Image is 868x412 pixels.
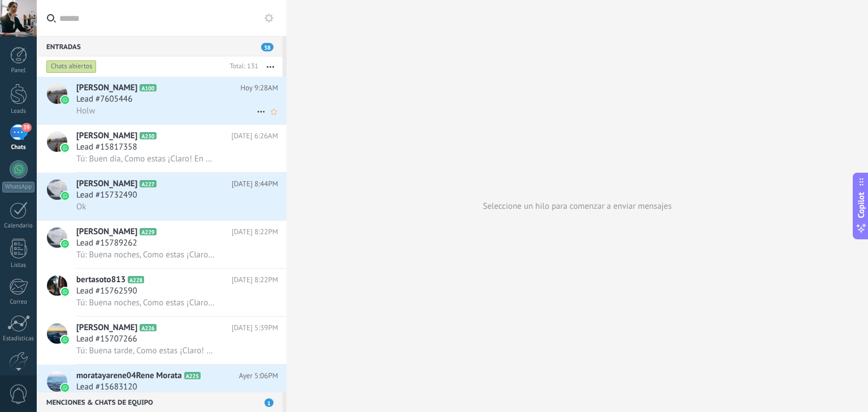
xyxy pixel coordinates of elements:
[37,125,287,172] a: avataricon[PERSON_NAME]A230[DATE] 6:26AMLead #15817358Tú: Buen día, Como estas ¡Claro! En el tran...
[76,297,216,308] span: Tú: Buena noches, Como estas ¡Claro! El día de [DATE] En el transcurso de la [DATE] el Abogado se...
[2,262,35,269] div: Listas
[37,173,287,220] a: avataricon[PERSON_NAME]A227[DATE] 8:44PMLead #15732490Ok
[140,84,156,91] span: A100
[2,299,35,306] div: Correo
[258,56,283,77] button: Más
[37,392,283,412] div: Menciones & Chats de equipo
[184,372,201,379] span: A225
[61,192,69,200] img: icon
[21,123,31,132] span: 39
[76,82,137,94] span: [PERSON_NAME]
[61,288,69,296] img: icon
[264,398,274,407] span: 1
[37,77,287,124] a: avataricon[PERSON_NAME]A100Hoy 9:28AMLead #7605446Holw
[46,60,97,73] div: Chats abiertos
[61,96,69,104] img: icon
[37,317,287,364] a: avataricon[PERSON_NAME]A226[DATE] 5:39PMLead #15707266Tú: Buena tarde, Como estas ¡Claro! En un m...
[37,269,287,316] a: avatariconbertasoto813A228[DATE] 8:22PMLead #15762590Tú: Buena noches, Como estas ¡Claro! El día ...
[240,82,278,94] span: Hoy 9:28AM
[61,336,69,344] img: icon
[76,334,137,345] span: Lead #15707266
[76,94,132,105] span: Lead #7605446
[61,384,69,392] img: icon
[232,178,278,190] span: [DATE] 8:44PM
[76,142,137,153] span: Lead #15817358
[239,370,278,382] span: Ayer 5:06PM
[76,322,137,334] span: [PERSON_NAME]
[76,345,216,356] span: Tú: Buena tarde, Como estas ¡Claro! En un momento el Abogado se comunicara contigo para darte tu ...
[225,61,258,72] div: Total: 131
[140,228,156,235] span: A229
[2,108,35,115] div: Leads
[76,286,137,297] span: Lead #15762590
[2,182,34,192] div: WhatsApp
[37,221,287,268] a: avataricon[PERSON_NAME]A229[DATE] 8:22PMLead #15789262Tú: Buena noches, Como estas ¡Claro! El día...
[76,370,182,382] span: moratayarene04Rene Morata
[2,335,35,343] div: Estadísticas
[232,130,278,142] span: [DATE] 6:26AM
[76,382,137,393] span: Lead #15683120
[140,180,156,187] span: A227
[37,365,287,412] a: avatariconmoratayarene04Rene MorataA225Ayer 5:06PMLead #15683120
[232,226,278,238] span: [DATE] 8:22PM
[140,324,156,331] span: A226
[2,222,35,230] div: Calendario
[76,190,137,201] span: Lead #15732490
[61,240,69,248] img: icon
[232,274,278,286] span: [DATE] 8:22PM
[76,226,137,238] span: [PERSON_NAME]
[61,144,69,152] img: icon
[2,67,35,74] div: Panel
[128,276,144,283] span: A228
[232,322,278,334] span: [DATE] 5:39PM
[76,154,216,164] span: Tú: Buen día, Como estas ¡Claro! En el transcurso de la mañana el Abogado se comunicara contigo p...
[856,192,867,218] span: Copilot
[37,36,283,56] div: Entradas
[76,106,96,116] span: Holw
[261,43,274,51] span: 38
[2,144,35,151] div: Chats
[76,201,86,212] span: Ok
[76,274,125,286] span: bertasoto813
[76,249,216,260] span: Tú: Buena noches, Como estas ¡Claro! El día de [DATE] En el transcurso de la [DATE] el Abogado se...
[76,178,137,190] span: [PERSON_NAME]
[76,238,137,249] span: Lead #15789262
[76,130,137,142] span: [PERSON_NAME]
[140,132,156,139] span: A230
